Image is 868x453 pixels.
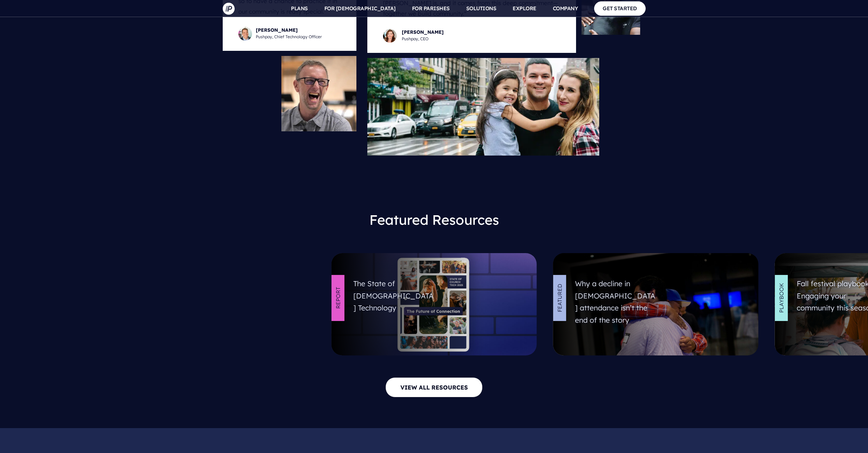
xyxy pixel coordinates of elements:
img: PP_ELT_matthews.molly_-scaled.jpg [383,29,397,43]
picture: togetherwe-pic2b [281,57,356,64]
span: [PERSON_NAME] [402,29,444,35]
img: PP_ELT_Aaron-Senneff-400x400.jpg [238,27,252,41]
picture: togetherwe-pic4b [367,59,599,66]
div: Pushpay, CEO [402,29,444,42]
a: VIEW ALL RESOURCES [385,377,483,397]
span: [PERSON_NAME] [256,27,322,33]
div: Pushpay, Chief Technology Officer [256,27,322,40]
a: GET STARTED [594,1,646,15]
h2: Featured Resources [5,211,863,228]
